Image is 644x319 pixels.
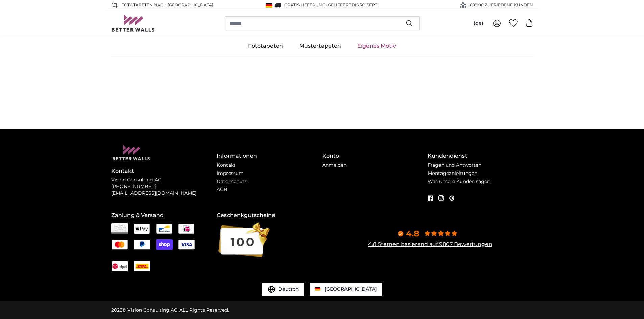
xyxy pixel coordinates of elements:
a: Kontakt [217,162,236,168]
a: AGB [217,186,228,192]
a: 4.8 Sternen basierend auf 9807 Bewertungen [368,241,492,247]
a: Fototapeten [240,37,291,55]
span: - [326,2,378,7]
h4: Konto [322,152,428,160]
h4: Kontakt [111,167,217,175]
p: Vision Consulting AG [PHONE_NUMBER] [EMAIL_ADDRESS][DOMAIN_NAME] [111,177,217,197]
span: Geliefert bis 30. Sept. [328,2,378,7]
span: Fototapeten nach [GEOGRAPHIC_DATA] [121,2,213,8]
div: © Vision Consulting AG ALL Rights Reserved. [111,307,229,314]
button: Deutsch [262,283,304,296]
h4: Zahlung & Versand [111,211,217,219]
span: 60'000 ZUFRIEDENE KUNDEN [470,2,533,8]
img: Betterwalls [111,15,155,32]
a: Datenschutz [217,178,247,184]
span: 2025 [111,307,122,313]
h4: Kundendienst [428,152,533,160]
span: GRATIS Lieferung! [284,2,326,7]
a: Eigenes Motiv [349,37,404,55]
a: Anmelden [322,162,347,168]
a: Deutschland [GEOGRAPHIC_DATA] [310,283,382,296]
h4: Informationen [217,152,322,160]
a: Was unsere Kunden sagen [428,178,490,184]
img: Rechnung [111,223,128,234]
span: Deutsch [278,286,299,293]
img: Deutschland [315,287,320,291]
span: [GEOGRAPHIC_DATA] [325,286,377,292]
img: DHL [134,263,150,269]
img: Deutschland [266,3,272,8]
a: Impressum [217,170,244,176]
a: Fragen und Antworten [428,162,481,168]
button: (de) [468,17,489,29]
img: DPD [112,263,128,269]
h4: Geschenkgutscheine [217,211,322,219]
a: Mustertapeten [291,37,349,55]
a: Montageanleitungen [428,170,477,176]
